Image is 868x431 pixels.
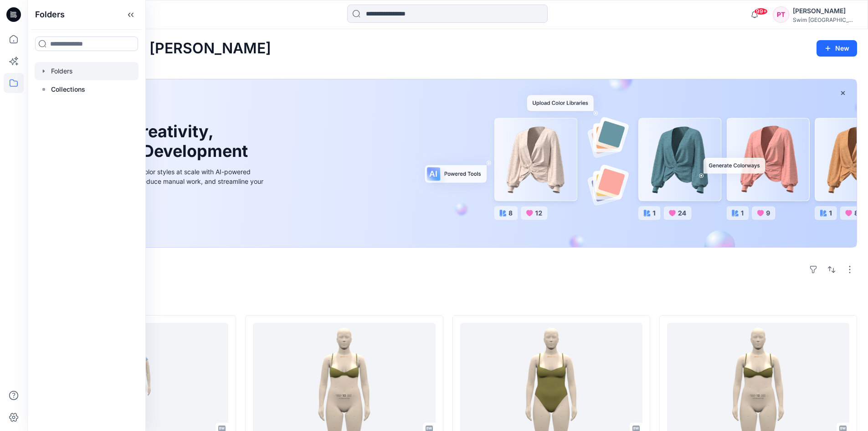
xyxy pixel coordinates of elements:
[773,6,789,23] div: PT
[61,207,266,225] a: Discover more
[61,167,266,196] div: Explore ideas faster and recolor styles at scale with AI-powered tools that boost creativity, red...
[51,84,85,95] p: Collections
[793,5,857,16] div: [PERSON_NAME]
[61,122,252,161] h1: Unleash Creativity, Speed Up Development
[793,16,857,23] div: Swim [GEOGRAPHIC_DATA]
[817,40,857,57] button: New
[38,40,271,57] h2: Welcome back, [PERSON_NAME]
[754,8,768,15] span: 99+
[38,295,857,306] h4: Styles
